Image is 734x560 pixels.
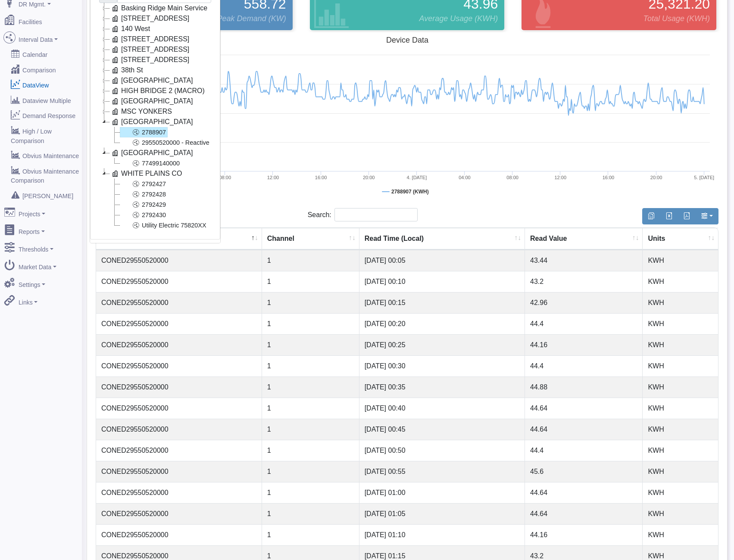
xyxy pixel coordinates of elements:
[96,461,262,482] td: CONED29550520000
[109,158,211,168] li: 77499140000
[109,148,195,158] a: [GEOGRAPHIC_DATA]
[359,398,525,419] td: [DATE] 00:40
[109,13,191,24] a: [STREET_ADDRESS]
[315,175,327,180] text: 16:00
[262,461,359,482] td: 1
[642,208,660,224] button: Copy to clipboard
[217,13,286,25] span: Peak Demand (KW)
[109,179,211,189] li: 2792427
[359,313,525,334] td: [DATE] 00:20
[99,148,211,168] li: [GEOGRAPHIC_DATA]
[99,117,211,148] li: [GEOGRAPHIC_DATA]
[120,137,211,148] a: 29550520000 - Reactive
[643,419,718,440] td: KWH
[694,175,714,180] tspan: 5. [DATE]
[96,271,262,292] td: CONED29550520000
[219,175,231,180] text: 08:00
[96,250,262,271] td: CONED29550520000
[308,208,418,221] label: Search:
[262,503,359,524] td: 1
[643,250,718,271] td: KWH
[650,175,662,180] text: 20:00
[99,86,211,96] li: HIGH BRIDGE 2 (MACRO)
[525,292,643,313] td: 42.96
[96,376,262,398] td: CONED29550520000
[359,419,525,440] td: [DATE] 00:45
[96,482,262,503] td: CONED29550520000
[603,175,615,180] text: 16:00
[96,334,262,355] td: CONED29550520000
[334,208,418,221] input: Search:
[267,175,279,180] text: 12:00
[99,3,211,13] li: Basking Ridge Main Service
[109,127,211,137] li: 2788907
[678,208,696,224] button: Generate PDF
[99,24,211,34] li: 140 West
[459,175,471,180] text: 04:00
[695,208,718,224] button: Show/Hide Columns
[120,220,208,230] a: Utility Electric 75820XX
[99,75,211,86] li: [GEOGRAPHIC_DATA]
[96,503,262,524] td: CONED29550520000
[120,189,168,199] a: 2792428
[109,117,195,127] a: [GEOGRAPHIC_DATA]
[99,55,211,65] li: [STREET_ADDRESS]
[525,376,643,398] td: 44.88
[262,398,359,419] td: 1
[359,250,525,271] td: [DATE] 00:05
[96,292,262,313] td: CONED29550520000
[359,461,525,482] td: [DATE] 00:55
[96,440,262,461] td: CONED29550520000
[643,355,718,376] td: KWH
[262,313,359,334] td: 1
[643,398,718,419] td: KWH
[643,271,718,292] td: KWH
[109,189,211,199] li: 2792428
[262,419,359,440] td: 1
[99,34,211,44] li: [STREET_ADDRESS]
[359,228,525,250] th: Read Time (Local) : activate to sort column ascending
[643,376,718,398] td: KWH
[262,376,359,398] td: 1
[359,334,525,355] td: [DATE] 00:25
[359,503,525,524] td: [DATE] 01:05
[359,355,525,376] td: [DATE] 00:30
[109,220,211,230] li: Utility Electric 75820XX
[406,175,427,180] tspan: 4. [DATE]
[525,250,643,271] td: 43.44
[262,271,359,292] td: 1
[109,34,191,44] a: [STREET_ADDRESS]
[96,313,262,334] td: CONED29550520000
[419,13,498,25] span: Average Usage (KWH)
[525,524,643,545] td: 44.16
[506,175,518,180] text: 08:00
[359,440,525,461] td: [DATE] 00:50
[643,524,718,545] td: KWH
[120,199,168,210] a: 2792429
[643,13,710,25] span: Total Usage (KWH)
[99,44,211,55] li: [STREET_ADDRESS]
[262,292,359,313] td: 1
[120,158,181,168] a: 77499140000
[525,398,643,419] td: 44.64
[99,13,211,24] li: [STREET_ADDRESS]
[99,106,211,117] li: MSC YONKERS
[525,271,643,292] td: 43.2
[109,65,145,75] a: 38th St
[643,292,718,313] td: KWH
[643,228,718,250] th: Units : activate to sort column ascending
[109,106,174,117] a: MSC YONKERS
[525,503,643,524] td: 44.64
[525,440,643,461] td: 44.4
[109,168,184,179] a: WHITE PLAINS CO
[359,482,525,503] td: [DATE] 01:00
[96,524,262,545] td: CONED29550520000
[643,503,718,524] td: KWH
[643,334,718,355] td: KWH
[109,44,191,55] a: [STREET_ADDRESS]
[262,482,359,503] td: 1
[525,313,643,334] td: 44.4
[96,355,262,376] td: CONED29550520000
[391,189,429,195] tspan: 2788907 (KWH)
[359,524,525,545] td: [DATE] 01:10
